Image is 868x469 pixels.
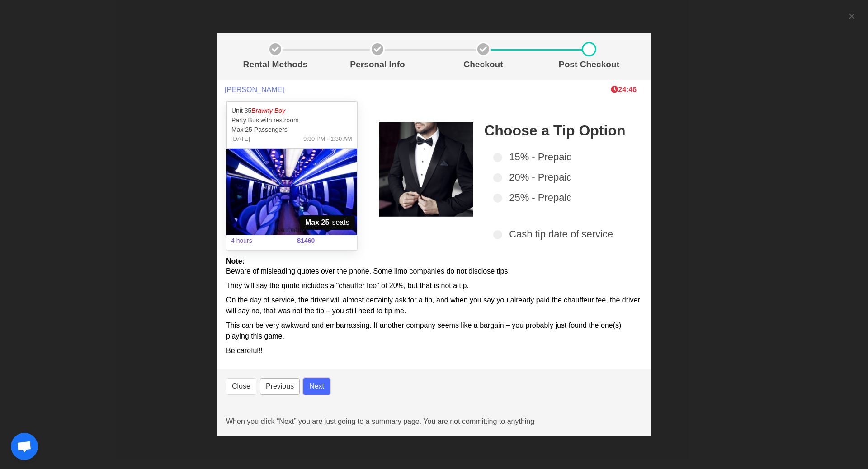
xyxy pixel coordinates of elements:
p: Max 25 Passengers [231,125,352,135]
p: When you click “Next” you are just going to a summary page. You are not committing to anything [226,416,642,427]
button: Previous [260,378,300,395]
span: 9:30 PM - 1:30 AM [303,135,352,144]
p: Personal Info [328,58,427,71]
em: Brawny Boy [251,107,285,114]
button: Next [303,378,330,395]
span: The clock is ticking ⁠— this timer shows how long we'll hold this limo during checkout. If time r... [611,86,637,93]
p: Beware of misleading quotes over the phone. Some limo companies do not disclose tips. [226,266,642,277]
p: This can be very awkward and embarrassing. If another company seems like a bargain – you probably... [226,320,642,342]
h2: Note: [226,257,642,265]
p: Rental Methods [230,58,321,71]
p: Unit 35 [231,106,352,116]
label: Cash tip date of service [493,227,631,241]
p: Checkout [434,58,533,71]
h2: Choose a Tip Option [484,122,631,139]
p: On the day of service, the driver will almost certainly ask for a tip, and when you say you alrea... [226,295,642,316]
label: 15% - Prepaid [493,149,631,164]
p: They will say the quote includes a “chauffer fee” of 20%, but that is not a tip. [226,280,642,291]
span: 4 hours [226,231,292,251]
strong: Max 25 [305,217,329,228]
span: [PERSON_NAME] [225,85,284,94]
label: 20% - Prepaid [493,170,631,185]
p: Post Checkout [540,58,638,71]
a: Open chat [11,433,38,460]
label: 25% - Prepaid [493,190,631,205]
img: sidebar-img1.png [379,122,474,217]
p: Party Bus with restroom [231,116,352,125]
span: seats [300,215,355,230]
img: 35%2002.jpg [226,149,357,235]
p: Be careful!! [226,345,642,356]
button: Close [226,378,256,395]
span: [DATE] [231,135,250,144]
b: 24:46 [611,86,637,93]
